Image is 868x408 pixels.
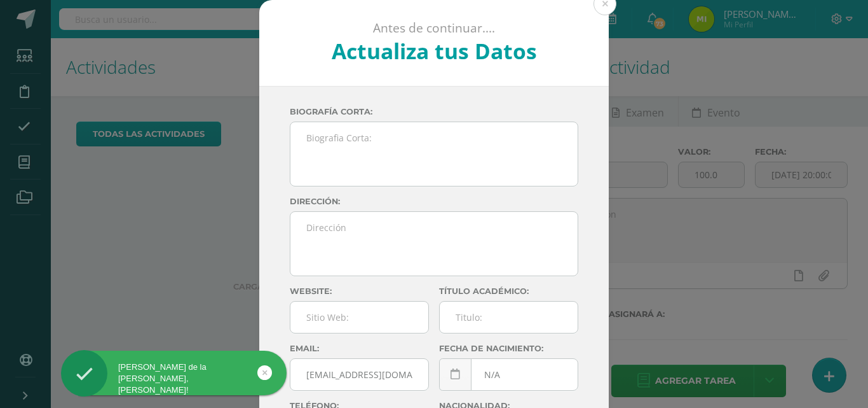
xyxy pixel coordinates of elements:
[440,359,578,390] input: Fecha de Nacimiento:
[439,344,578,353] label: Fecha de nacimiento:
[294,20,575,36] p: Antes de continuar....
[61,362,287,397] div: [PERSON_NAME] de la [PERSON_NAME], [PERSON_NAME]!
[290,344,429,353] label: Email:
[290,197,578,206] label: Dirección:
[290,107,578,116] label: Biografía corta:
[290,286,429,296] label: Website:
[290,359,428,390] input: Correo Electronico:
[439,286,578,296] label: Título académico:
[290,302,428,333] input: Sitio Web:
[294,36,575,66] h2: Actualiza tus Datos
[440,302,578,333] input: Titulo:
